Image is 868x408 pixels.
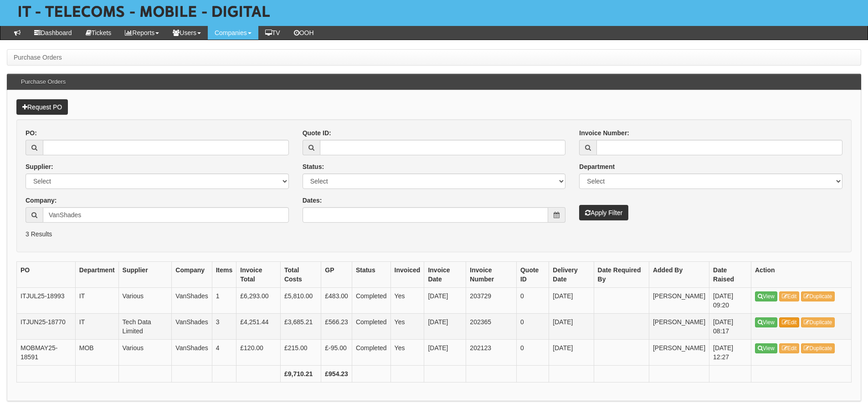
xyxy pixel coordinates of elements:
[208,26,258,40] a: Companies
[755,291,777,301] a: View
[75,313,118,339] td: IT
[118,287,172,313] td: Various
[709,339,751,365] td: [DATE] 12:27
[579,205,628,220] button: Apply Filter
[390,261,424,287] th: Invoiced
[709,261,751,287] th: Date Raised
[549,287,594,313] td: [DATE]
[755,343,777,353] a: View
[466,287,517,313] td: 203729
[321,313,352,339] td: £566.23
[594,261,649,287] th: Date Required By
[26,196,56,205] label: Company:
[16,74,70,90] h3: Purchase Orders
[801,343,835,353] a: Duplicate
[75,339,118,365] td: MOB
[118,261,172,287] th: Supplier
[172,313,212,339] td: VanShades
[79,26,118,40] a: Tickets
[709,287,751,313] td: [DATE] 09:20
[424,313,466,339] td: [DATE]
[466,339,517,365] td: 202123
[779,291,800,301] a: Edit
[75,261,118,287] th: Department
[549,339,594,365] td: [DATE]
[779,343,800,353] a: Edit
[390,313,424,339] td: Yes
[390,339,424,365] td: Yes
[779,317,800,327] a: Edit
[801,317,835,327] a: Duplicate
[321,287,352,313] td: £483.00
[212,313,236,339] td: 3
[516,261,549,287] th: Quote ID
[17,313,76,339] td: ITJUN25-18770
[424,287,466,313] td: [DATE]
[649,261,709,287] th: Added By
[280,261,321,287] th: Total Costs
[280,365,321,382] th: £9,710.21
[549,261,594,287] th: Delivery Date
[17,287,76,313] td: ITJUL25-18993
[303,162,324,171] label: Status:
[258,26,287,40] a: TV
[118,313,172,339] td: Tech Data Limited
[321,261,352,287] th: GP
[172,287,212,313] td: VanShades
[212,261,236,287] th: Items
[172,339,212,365] td: VanShades
[466,261,517,287] th: Invoice Number
[709,313,751,339] td: [DATE] 08:17
[236,261,281,287] th: Invoice Total
[212,287,236,313] td: 1
[579,128,629,138] label: Invoice Number:
[17,339,76,365] td: MOBMAY25-18591
[280,287,321,313] td: £5,810.00
[755,317,777,327] a: View
[14,53,62,62] li: Purchase Orders
[424,339,466,365] td: [DATE]
[516,313,549,339] td: 0
[236,287,281,313] td: £6,293.00
[26,229,842,239] p: 3 Results
[303,128,331,138] label: Quote ID:
[236,313,281,339] td: £4,251.44
[321,365,352,382] th: £954.23
[26,128,37,138] label: PO:
[649,313,709,339] td: [PERSON_NAME]
[287,26,321,40] a: OOH
[118,26,166,40] a: Reports
[352,261,390,287] th: Status
[579,162,615,171] label: Department
[280,313,321,339] td: £3,685.21
[751,261,852,287] th: Action
[118,339,172,365] td: Various
[649,287,709,313] td: [PERSON_NAME]
[352,287,390,313] td: Completed
[649,339,709,365] td: [PERSON_NAME]
[424,261,466,287] th: Invoice Date
[75,287,118,313] td: IT
[466,313,517,339] td: 202365
[166,26,208,40] a: Users
[212,339,236,365] td: 4
[27,26,79,40] a: Dashboard
[172,261,212,287] th: Company
[280,339,321,365] td: £215.00
[801,291,835,301] a: Duplicate
[352,339,390,365] td: Completed
[321,339,352,365] td: £-95.00
[352,313,390,339] td: Completed
[390,287,424,313] td: Yes
[516,339,549,365] td: 0
[26,162,53,171] label: Supplier:
[16,99,68,115] a: Request PO
[236,339,281,365] td: £120.00
[516,287,549,313] td: 0
[549,313,594,339] td: [DATE]
[17,261,76,287] th: PO
[303,196,322,205] label: Dates:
